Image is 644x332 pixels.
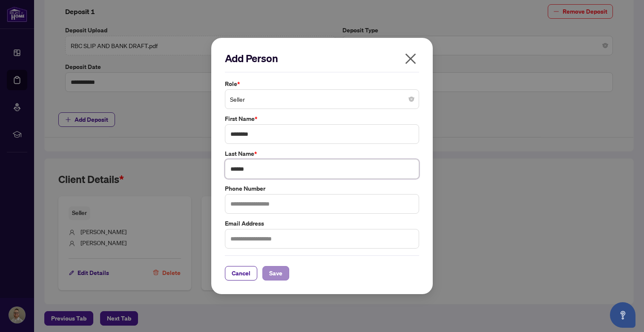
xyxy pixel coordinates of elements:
label: Role [225,79,419,89]
h2: Add Person [225,52,419,65]
label: Phone Number [225,184,419,193]
span: close-circle [409,97,414,102]
span: Cancel [232,266,250,280]
span: close [404,52,417,66]
button: Save [262,266,289,280]
button: Open asap [610,302,635,328]
label: Last Name [225,149,419,158]
label: First Name [225,114,419,123]
button: Cancel [225,266,257,280]
span: Save [269,266,282,280]
span: Seller [230,91,414,107]
label: Email Address [225,219,419,228]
